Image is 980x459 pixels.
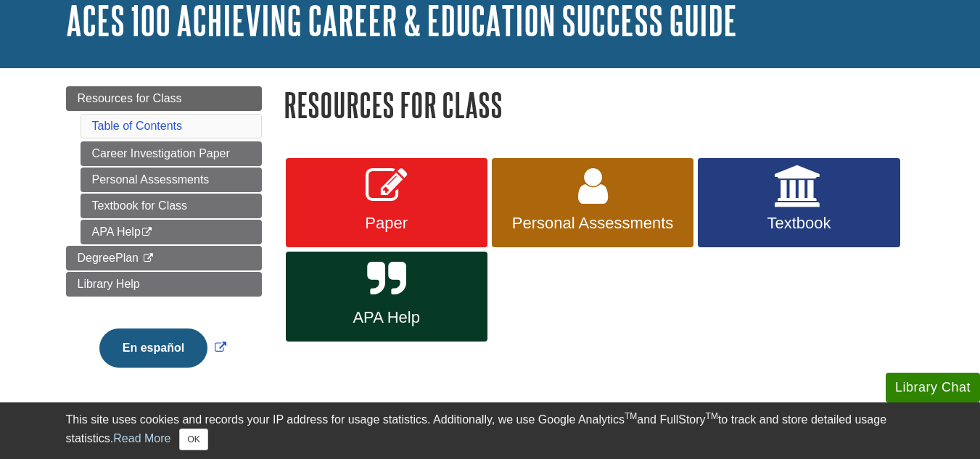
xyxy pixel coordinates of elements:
[66,86,262,392] div: Guide Page Menu
[81,168,262,192] a: Personal Assessments
[78,92,182,104] span: Resources for Class
[706,411,718,421] sup: TM
[286,158,487,248] a: Paper
[66,411,915,450] div: This site uses cookies and records your IP address for usage statistics. Additionally, we use Goo...
[179,429,207,450] button: Close
[284,86,915,123] h1: Resources for Class
[66,86,262,111] a: Resources for Class
[709,214,889,233] span: Textbook
[625,411,637,421] sup: TM
[99,328,207,368] button: En español
[886,373,980,402] button: Library Chat
[78,278,140,290] span: Library Help
[113,432,170,444] a: Read More
[297,214,477,233] span: Paper
[698,158,899,248] a: Textbook
[78,252,139,264] span: DegreePlan
[66,272,262,297] a: Library Help
[492,158,693,248] a: Personal Assessments
[66,246,262,270] a: DegreePlan
[141,254,154,263] i: This link opens in a new window
[81,194,262,218] a: Textbook for Class
[92,120,183,132] a: Table of Contents
[503,214,683,233] span: Personal Assessments
[286,252,487,342] a: APA Help
[81,141,262,166] a: Career Investigation Paper
[96,342,230,354] a: Link opens in new window
[297,308,477,327] span: APA Help
[141,228,153,237] i: This link opens in a new window
[81,220,262,244] a: APA Help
